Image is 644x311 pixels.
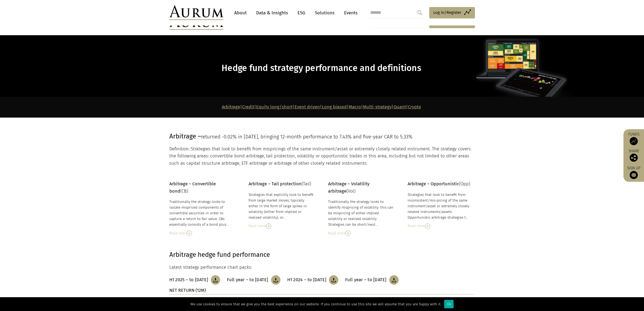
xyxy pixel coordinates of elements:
[169,277,208,283] h3: H1 2025 – to [DATE]
[271,275,280,285] img: Download Article
[328,230,394,236] div: Read more
[249,192,315,221] div: Strategies that explicitly look to benefit from large market moves, typically either in the form ...
[312,8,337,18] a: Solutions
[249,181,302,186] strong: Arbitrage – Tail protection
[169,230,235,236] div: Read more
[328,199,394,228] div: Traditionally the strategy looks to identify mispricing of volatility: this can be mispricing of ...
[626,132,641,145] a: Funds
[349,104,361,109] a: Macro
[345,277,386,283] h3: Full year – to [DATE]
[345,275,398,285] a: Full year – to [DATE]
[227,275,280,285] a: Full year – to [DATE]
[425,223,430,229] img: Read More
[227,277,268,283] h3: Full year – to [DATE]
[429,7,475,18] a: Log in/Register
[433,9,461,16] span: Log in/Register
[341,8,358,18] a: Events
[408,104,421,109] a: Crypto
[626,166,641,179] a: Sign up
[295,104,320,109] a: Event driven
[201,134,412,140] span: returned -0.02% in [DATE], bringing 12-month performance to 7.43% and five-year CAR to 5.33%
[328,180,394,195] p: (Vol)
[345,231,351,236] img: Read More
[211,275,220,285] img: Download Article
[169,132,201,140] span: Arbitrage –
[249,181,311,186] span: (Tail)
[169,288,206,293] strong: NET RETURN (12M)
[187,231,192,236] img: Read More
[169,264,474,271] p: Latest strategy performance chart packs:
[222,104,421,109] strong: | | | | | | | |
[287,277,326,283] h3: H1 2024 – to [DATE]
[444,300,454,308] div: Ok
[328,181,369,193] strong: Arbitrage – Volatility arbitrage
[295,8,308,18] a: ESG
[394,104,406,109] a: Quant
[408,180,474,187] p: (Opp)
[222,63,421,73] span: Hedge fund strategy performance and definitions
[169,5,223,20] img: Aurum
[169,181,216,193] strong: Arbitrage – Convertible bond
[630,137,638,145] img: Access Funds
[408,223,474,229] div: Read more
[414,7,425,18] input: Submit
[408,181,459,186] strong: Arbitrage – Opportunistic
[630,171,638,179] img: Sign up to our newsletter
[253,8,291,18] a: Data & Insights
[249,223,315,229] div: Read more
[169,251,270,258] strong: Arbitrage hedge fund performance
[266,223,271,229] img: Read More
[363,104,392,109] a: Multi-strategy
[389,275,399,285] img: Download Article
[222,104,240,109] a: Arbitrage
[169,199,235,228] div: Traditionally the strategy looks to isolate mispriced components of convertible securities in ord...
[169,145,474,167] p: Definition: Strategies that look to benefit from mispricings of the same instrument/asset or extr...
[232,8,249,18] a: About
[169,181,216,193] span: (CB)
[630,154,638,162] img: Share this post
[287,275,339,285] a: H1 2024 – to [DATE]
[169,275,220,285] a: H1 2025 – to [DATE]
[322,104,347,109] a: Long biased
[408,192,474,221] div: Strategies that look to benefit from inconsistent/mis-prcing of the same instrument/asset or extr...
[329,275,338,285] img: Download Article
[242,104,254,109] a: Credit
[256,104,293,109] a: Equity long/short
[626,149,641,162] div: Share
